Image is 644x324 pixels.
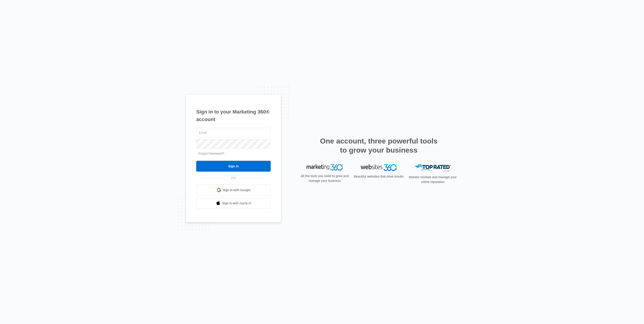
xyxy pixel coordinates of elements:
[415,164,451,172] img: Top Rated Local
[196,185,271,195] a: Sign in with Google
[307,164,343,171] img: Marketing 360
[196,198,271,209] a: Sign in with Apple Id
[361,164,397,171] img: Websites 360
[196,108,271,123] h1: Sign in to your Marketing 360® account
[228,176,239,181] span: OR
[353,174,404,179] p: Beautiful websites that drive results
[196,128,271,137] input: Email
[196,161,271,172] input: Sign In
[319,136,439,155] h2: One account, three powerful tools to grow your business
[223,188,250,193] span: Sign in with Google
[222,201,251,206] span: Sign in with Apple Id
[299,174,350,183] p: All the tools you need to grow and manage your business
[407,175,458,184] p: Monitor reviews and manage your online reputation
[198,152,224,155] a: Forgot Password?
